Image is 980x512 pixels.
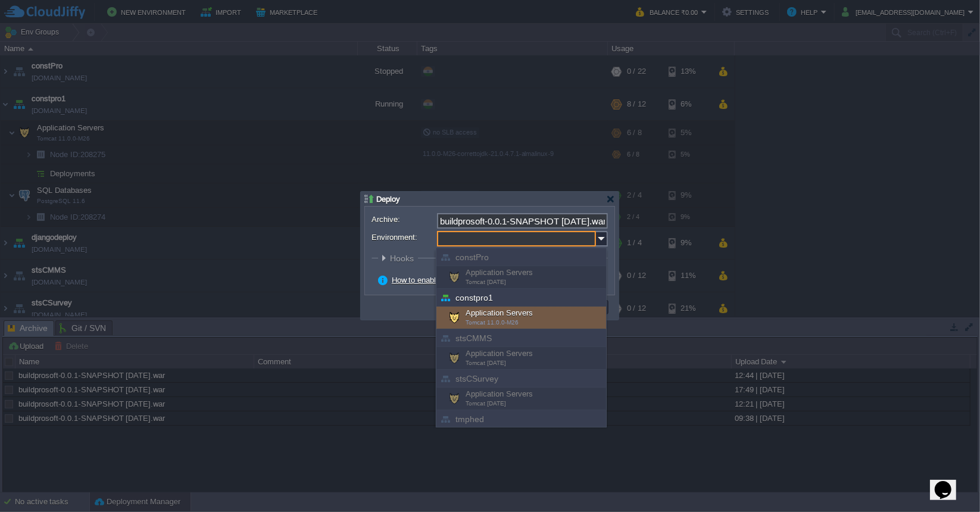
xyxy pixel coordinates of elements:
[390,254,417,263] span: Hooks
[466,400,506,407] span: Tomcat [DATE]
[436,248,606,266] div: constPro
[392,276,535,285] a: How to enable zero-downtime deployment
[436,329,606,347] div: stsCMMS
[436,266,606,289] div: Application Servers
[436,410,606,428] div: tmphed
[436,289,606,307] div: constpro1
[436,370,606,388] div: stsCSurvey
[436,307,606,329] div: Application Servers
[466,360,506,366] span: Tomcat [DATE]
[372,213,436,226] label: Archive:
[466,319,519,326] span: Tomcat 11.0.0-M26
[436,347,606,370] div: Application Servers
[372,231,436,243] label: Environment:
[930,464,968,500] iframe: chat widget
[436,388,606,410] div: Application Servers
[376,195,400,204] span: Deploy
[466,279,506,285] span: Tomcat [DATE]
